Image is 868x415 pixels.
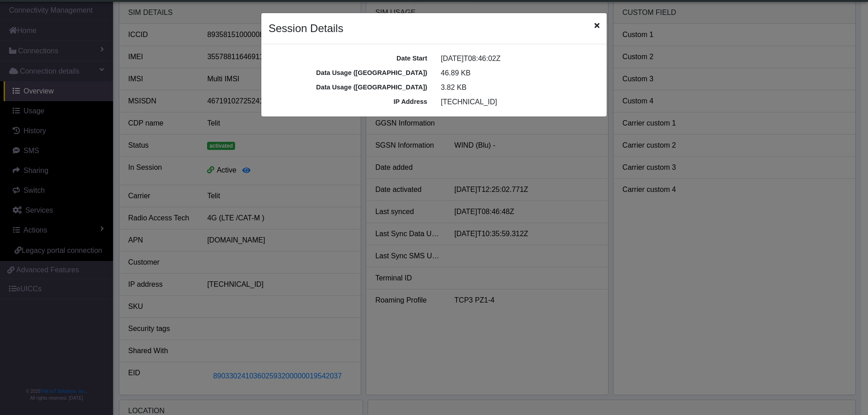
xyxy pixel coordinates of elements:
div: IP Address [262,97,434,107]
span: Close [594,20,599,31]
div: 46.89 KB [434,68,606,79]
div: Data Usage ([GEOGRAPHIC_DATA]) [262,83,434,93]
div: [DATE]T08:46:02Z [434,53,606,64]
div: Data Usage ([GEOGRAPHIC_DATA]) [262,68,434,78]
div: Date Start [262,54,434,64]
div: [TECHNICAL_ID] [434,97,606,107]
h4: Session Details [269,20,343,37]
div: 3.82 KB [434,82,606,93]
